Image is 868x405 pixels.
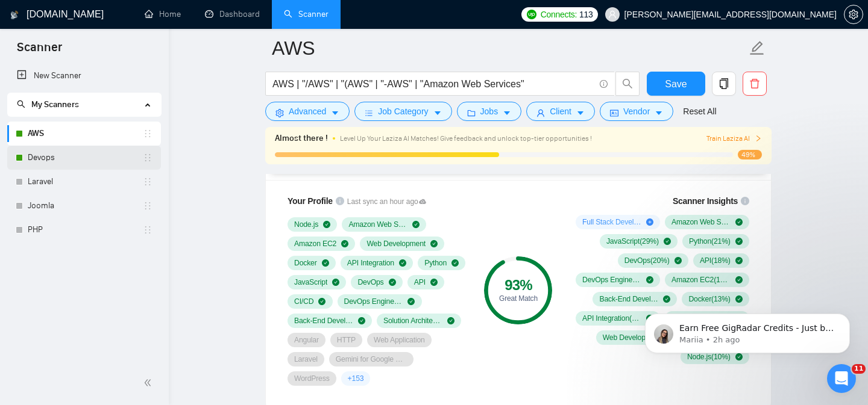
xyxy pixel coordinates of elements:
span: bars [365,108,373,117]
span: caret-down [433,108,442,117]
span: Advanced [289,105,326,118]
span: 113 [579,8,593,21]
span: Back-End Development ( 15 %) [599,294,658,304]
li: Laravel [7,170,161,194]
span: holder [143,177,153,187]
span: Amazon EC2 [294,239,336,249]
span: 49% [738,150,762,159]
span: search [616,78,639,89]
span: check-circle [675,257,682,264]
span: Save [665,76,687,91]
span: JavaScript [294,277,327,287]
span: check-circle [322,259,329,267]
span: Full Stack Development ( 38 %) [582,217,641,227]
span: idcard [610,108,618,117]
span: check-circle [447,317,454,324]
span: check-circle [646,276,653,283]
li: PHP [7,218,161,242]
span: info-circle [741,197,749,205]
span: Vendor [623,105,650,118]
span: Laravel [294,354,318,364]
span: Web Development [366,239,426,249]
span: check-circle [735,257,743,264]
span: holder [143,225,153,235]
span: check-circle [389,279,396,286]
img: upwork-logo.png [527,10,536,19]
span: holder [143,153,153,162]
span: DevOps [357,277,383,287]
div: 93 % [484,278,552,292]
span: Last sync an hour ago [347,196,427,208]
span: search [17,100,25,108]
span: copy [712,78,735,89]
span: Python [424,258,447,268]
span: Train Laziza AI [706,133,762,144]
span: edit [749,40,765,56]
button: search [615,72,640,96]
iframe: Intercom live chat [827,364,856,393]
span: check-circle [318,298,325,305]
span: Jobs [480,105,498,118]
li: Devops [7,146,161,170]
span: check-circle [407,298,415,305]
span: check-circle [735,218,743,226]
a: setting [844,10,863,19]
button: idcardVendorcaret-down [600,102,673,121]
span: 11 [852,364,866,374]
span: My Scanners [17,99,79,110]
input: Scanner name... [272,33,747,63]
span: Scanner Insights [673,197,738,205]
button: delete [743,72,767,96]
span: API Integration ( 11 %) [582,314,641,323]
span: user [608,10,617,19]
button: barsJob Categorycaret-down [354,102,451,121]
span: Client [550,105,571,118]
span: Scanner [7,39,72,64]
span: Almost there ! [275,132,328,145]
a: AWS [28,122,143,146]
span: Job Category [378,105,428,118]
span: caret-down [503,108,511,117]
span: info-circle [600,80,608,88]
span: My Scanners [31,99,79,110]
div: Great Match [484,295,552,302]
span: check-circle [430,240,438,247]
span: Web Application [374,335,425,345]
span: check-circle [664,238,671,245]
span: check-circle [358,317,365,324]
span: API Integration [347,258,394,268]
a: searchScanner [284,9,329,19]
span: delete [743,78,766,89]
span: Node.js [294,220,318,229]
input: Search Freelance Jobs... [272,76,594,91]
span: check-circle [735,276,743,283]
span: Solution Architecture [383,316,442,326]
a: dashboardDashboard [205,9,260,19]
span: Level Up Your Laziza AI Matches! Give feedback and unlock top-tier opportunities ! [340,134,592,143]
span: setting [844,10,863,19]
span: API [414,277,426,287]
span: check-circle [735,238,743,245]
span: HTTP [337,335,356,345]
span: Your Profile [288,196,333,206]
a: Laravel [28,170,143,194]
span: API ( 18 %) [700,256,731,265]
span: info-circle [336,197,344,205]
button: folderJobscaret-down [457,102,522,121]
li: New Scanner [7,64,161,88]
span: right [755,135,762,142]
span: Connects: [541,8,577,21]
img: logo [10,5,19,25]
span: user [536,108,545,117]
span: caret-down [655,108,663,117]
span: double-left [143,377,156,389]
span: JavaScript ( 29 %) [606,237,659,246]
a: Joomla [28,194,143,218]
a: PHP [28,218,143,242]
span: check-circle [412,221,420,228]
li: Joomla [7,194,161,218]
iframe: Intercom notifications message [627,288,868,373]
